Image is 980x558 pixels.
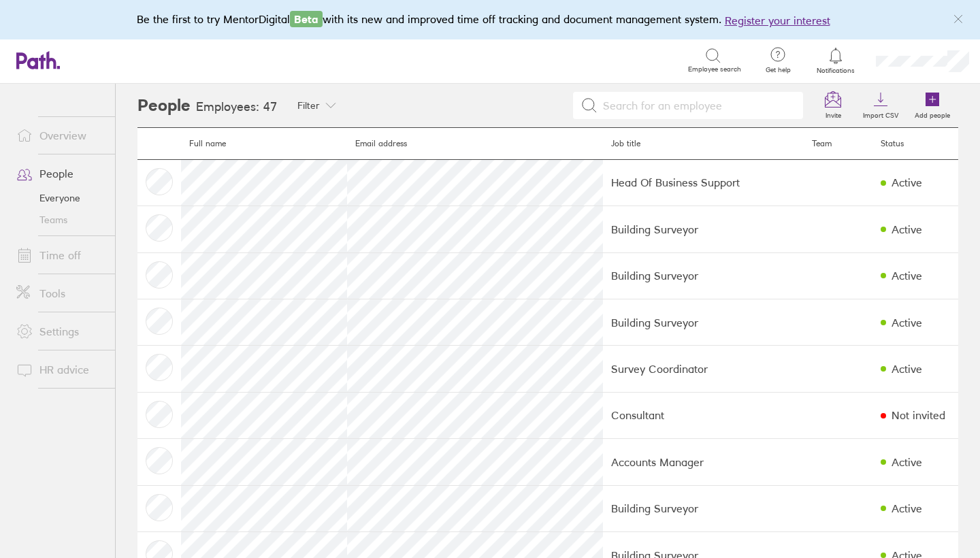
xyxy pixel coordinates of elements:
a: Notifications [814,46,858,75]
a: Overview [5,122,115,149]
th: Job title [603,128,804,160]
td: Survey Coordinator [603,346,804,392]
div: Search [152,54,187,66]
button: Register your interest [725,12,830,29]
div: Active [892,269,922,282]
label: Invite [817,108,849,120]
div: Active [892,363,922,375]
a: People [5,160,115,187]
th: Email address [347,128,603,160]
td: Building Surveyor [603,485,804,531]
span: Filter [297,100,320,111]
a: Invite [811,84,855,127]
td: Head Of Business Support [603,159,804,206]
span: Employee search [688,65,741,73]
td: Building Surveyor [603,252,804,299]
div: Active [892,223,922,235]
a: HR advice [5,356,115,383]
span: Get help [756,66,800,74]
div: Active [892,316,922,329]
input: Search for an employee [598,93,796,118]
div: Active [892,456,922,468]
div: Be the first to try MentorDigital with its new and improved time off tracking and document manage... [137,11,844,29]
div: Not invited [892,409,945,421]
a: Settings [5,318,115,345]
h3: Employees: 47 [196,100,277,114]
label: Add people [906,108,958,120]
div: Active [892,176,922,188]
label: Import CSV [855,108,906,120]
h2: People [137,84,191,127]
th: Team [804,128,872,160]
a: Tools [5,280,115,307]
a: Time off [5,242,115,269]
a: Everyone [5,187,115,209]
td: Consultant [603,392,804,438]
a: Import CSV [855,84,906,127]
td: Building Surveyor [603,299,804,346]
th: Status [872,128,958,160]
a: Add people [906,84,958,127]
div: Active [892,502,922,514]
td: Building Surveyor [603,206,804,252]
span: Beta [290,11,323,27]
td: Accounts Manager [603,439,804,485]
th: Full name [181,128,347,160]
span: Notifications [814,67,858,75]
a: Teams [5,209,115,231]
